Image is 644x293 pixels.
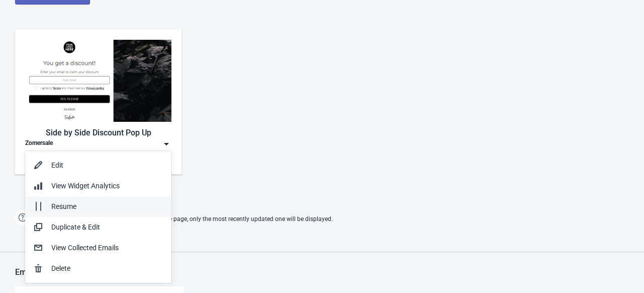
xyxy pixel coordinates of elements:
[25,196,171,217] button: Resume
[25,139,53,149] div: Zomersale
[25,217,171,238] button: Duplicate & Edit
[51,263,163,274] div: Delete
[51,222,163,233] div: Duplicate & Edit
[25,40,171,122] img: regular_popup.jpg
[25,127,171,139] div: Side by Side Discount Pop Up
[51,160,163,171] div: Edit
[35,211,333,228] span: If two Widgets are enabled and targeting the same page, only the most recently updated one will b...
[25,258,171,279] button: Delete
[25,176,171,196] button: View Widget Analytics
[51,201,163,212] div: Resume
[51,182,120,190] span: View Widget Analytics
[161,139,171,149] img: dropdown.png
[15,210,30,225] img: help.png
[25,155,171,176] button: Edit
[51,243,163,253] div: View Collected Emails
[25,238,171,258] button: View Collected Emails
